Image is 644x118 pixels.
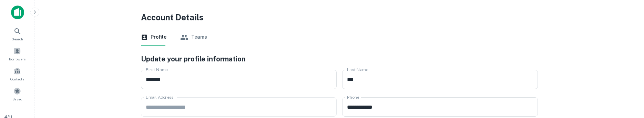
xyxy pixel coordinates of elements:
[141,29,166,46] button: Profile
[12,96,22,102] span: Saved
[11,6,24,19] img: capitalize-icon.png
[610,63,644,96] iframe: Chat Widget
[146,94,173,100] label: Email Address
[141,11,538,23] h4: Account Details
[2,24,32,43] a: Search
[141,54,538,64] h5: Update your profile information
[146,67,168,72] label: First Name
[2,65,32,83] a: Contacts
[180,29,207,46] button: Teams
[2,85,32,103] a: Saved
[2,45,32,63] a: Borrowers
[10,76,24,82] span: Contacts
[9,56,25,62] span: Borrowers
[347,67,368,72] label: Last Name
[12,36,23,42] span: Search
[347,94,359,100] label: Phone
